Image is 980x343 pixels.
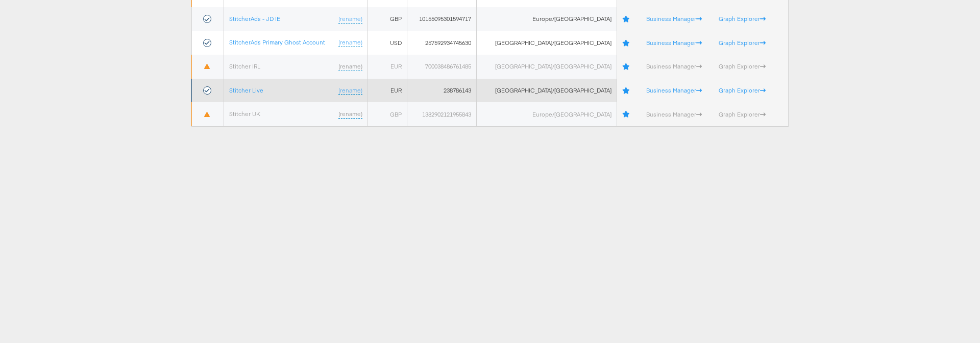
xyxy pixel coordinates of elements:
a: Graph Explorer [719,39,766,47]
a: Business Manager [646,110,702,118]
a: StitcherAds Primary Ghost Account [229,38,325,46]
a: StitcherAds - JD IE [229,15,280,22]
a: Graph Explorer [719,86,766,94]
a: (rename) [338,62,362,71]
a: (rename) [338,110,362,119]
td: EUR [368,79,407,103]
a: Business Manager [646,62,702,70]
td: [GEOGRAPHIC_DATA]/[GEOGRAPHIC_DATA] [477,55,617,79]
td: GBP [368,102,407,126]
a: Stitcher IRL [229,62,260,70]
td: USD [368,31,407,55]
td: 700038486761485 [407,55,477,79]
a: Graph Explorer [719,62,766,70]
td: Europe/[GEOGRAPHIC_DATA] [477,102,617,126]
a: Business Manager [646,86,702,94]
a: Graph Explorer [719,15,766,22]
td: Europe/[GEOGRAPHIC_DATA] [477,7,617,31]
a: (rename) [338,15,362,24]
td: 1382902121955843 [407,102,477,126]
a: Stitcher Live [229,86,263,94]
td: 10155095301594717 [407,7,477,31]
a: (rename) [338,86,362,95]
a: Graph Explorer [719,110,766,118]
a: (rename) [338,38,362,47]
a: Business Manager [646,15,702,22]
td: 257592934745630 [407,31,477,55]
td: GBP [368,7,407,31]
a: Stitcher UK [229,110,260,118]
td: EUR [368,55,407,79]
td: 238786143 [407,79,477,103]
td: [GEOGRAPHIC_DATA]/[GEOGRAPHIC_DATA] [477,79,617,103]
td: [GEOGRAPHIC_DATA]/[GEOGRAPHIC_DATA] [477,31,617,55]
a: Business Manager [646,39,702,47]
